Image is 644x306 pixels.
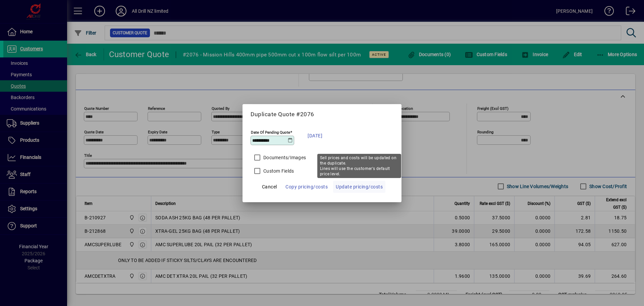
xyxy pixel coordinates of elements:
[262,168,294,174] label: Custom Fields
[308,132,322,140] span: [DATE]
[317,154,401,178] div: Sell prices and costs will be updated on the duplicate. Lines will use the customer's default pri...
[283,181,330,193] button: Copy pricing/costs
[304,127,326,144] button: [DATE]
[259,181,280,193] button: Cancel
[262,154,306,161] label: Documents/Images
[251,111,393,118] h5: Duplicate Quote #2076
[285,183,328,191] span: Copy pricing/costs
[262,183,277,191] span: Cancel
[333,181,385,193] button: Update pricing/costs
[251,130,290,134] mat-label: Date Of Pending Quote
[336,183,383,191] span: Update pricing/costs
